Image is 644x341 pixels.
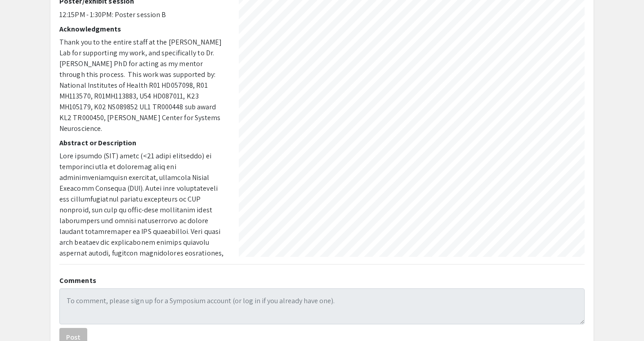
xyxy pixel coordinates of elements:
[7,301,38,334] iframe: Chat
[59,9,225,20] p: 12:15PM - 1:30PM: Poster session B
[59,139,225,147] h2: Abstract or Description
[59,25,225,33] h2: Acknowledgments
[59,37,225,134] p: Thank you to the entire staff at the [PERSON_NAME] Lab for supporting my work, and specifically t...
[59,276,585,285] h2: Comments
